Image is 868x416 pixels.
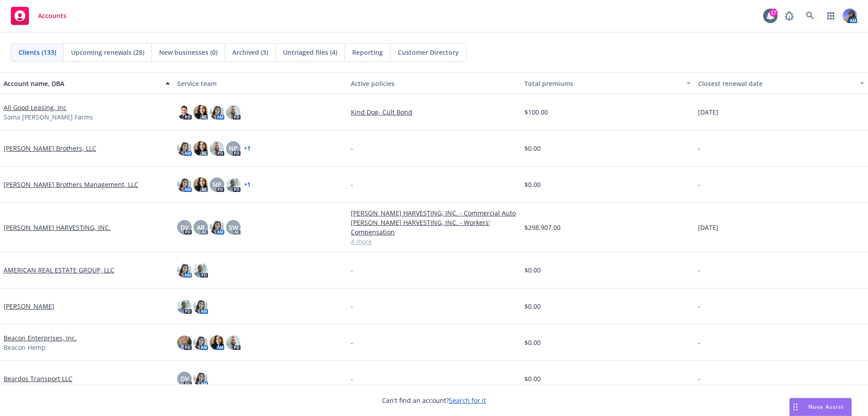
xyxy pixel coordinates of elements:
[843,9,857,23] img: photo
[351,237,517,246] a: 4 more
[226,105,241,120] img: photo
[177,177,192,192] img: photo
[177,141,192,156] img: photo
[177,263,192,277] img: photo
[698,301,700,311] span: -
[822,7,840,25] a: Switch app
[351,79,517,88] div: Active policies
[698,107,718,117] span: [DATE]
[698,79,854,88] div: Closest renewal date
[351,107,517,117] a: Kind Dog- Cult Bond
[698,374,700,383] span: -
[698,338,700,347] span: -
[232,48,268,57] span: Archived (3)
[244,146,250,151] a: + 1
[210,105,224,120] img: photo
[4,112,93,122] span: Soma [PERSON_NAME] Farms
[524,338,541,347] span: $0.00
[698,143,700,153] span: -
[698,180,700,189] span: -
[351,265,353,275] span: -
[180,374,189,383] span: DV
[352,48,383,57] span: Reporting
[808,403,844,411] span: Nova Assist
[351,218,517,237] a: [PERSON_NAME] HARVESTING, INC. - Workers' Compensation
[524,301,541,311] span: $0.00
[698,223,718,232] span: [DATE]
[283,48,337,57] span: Untriaged files (4)
[351,338,353,347] span: -
[226,177,241,192] img: photo
[159,48,217,57] span: New businesses (0)
[7,3,70,29] a: Accounts
[351,301,353,311] span: -
[524,107,548,117] span: $100.00
[229,143,238,153] span: NP
[347,72,521,94] button: Active policies
[4,79,160,88] div: Account name, DBA
[398,48,459,57] span: Customer Directory
[4,265,114,275] a: AMERICAN REAL ESTATE GROUP, LLC
[193,105,208,120] img: photo
[193,177,208,192] img: photo
[521,72,694,94] button: Total premiums
[382,396,486,405] span: Can't find an account?
[174,72,347,94] button: Service team
[524,265,541,275] span: $0.00
[524,79,681,88] div: Total premiums
[780,7,798,25] a: Report a Bug
[229,223,238,232] span: SW
[19,48,56,57] span: Clients (133)
[210,335,224,350] img: photo
[351,180,353,189] span: -
[449,396,486,405] a: Search for it
[4,103,66,112] a: All Good Leasing, Inc
[210,220,224,234] img: photo
[4,333,77,343] a: Beacon Enterprises, Inc.
[351,143,353,153] span: -
[180,223,189,232] span: DV
[351,374,353,383] span: -
[71,48,144,57] span: Upcoming renewals (28)
[4,143,96,153] a: [PERSON_NAME] Brothers, LLC
[177,105,192,120] img: photo
[4,223,111,232] a: [PERSON_NAME] HARVESTING, INC.
[193,141,208,156] img: photo
[524,223,561,232] span: $298,907.00
[4,343,46,352] span: Beacon Hemp
[4,301,54,311] a: [PERSON_NAME]
[193,372,208,386] img: photo
[790,398,801,416] div: Drag to move
[4,374,72,383] a: Beardos Transport LLC
[524,143,541,153] span: $0.00
[193,263,208,277] img: photo
[769,9,778,17] div: 17
[524,180,541,189] span: $0.00
[193,299,208,314] img: photo
[698,265,700,275] span: -
[351,208,517,218] a: [PERSON_NAME] HARVESTING, INC. - Commercial Auto
[177,79,344,88] div: Service team
[4,180,138,189] a: [PERSON_NAME] Brothers Management, LLC
[177,299,192,314] img: photo
[226,335,241,350] img: photo
[694,72,868,94] button: Closest renewal date
[212,180,222,189] span: NP
[177,335,192,350] img: photo
[193,335,208,350] img: photo
[38,12,66,19] span: Accounts
[789,398,852,416] button: Nova Assist
[524,374,541,383] span: $0.00
[210,141,224,156] img: photo
[244,182,250,187] a: + 1
[197,223,205,232] span: AR
[801,7,819,25] a: Search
